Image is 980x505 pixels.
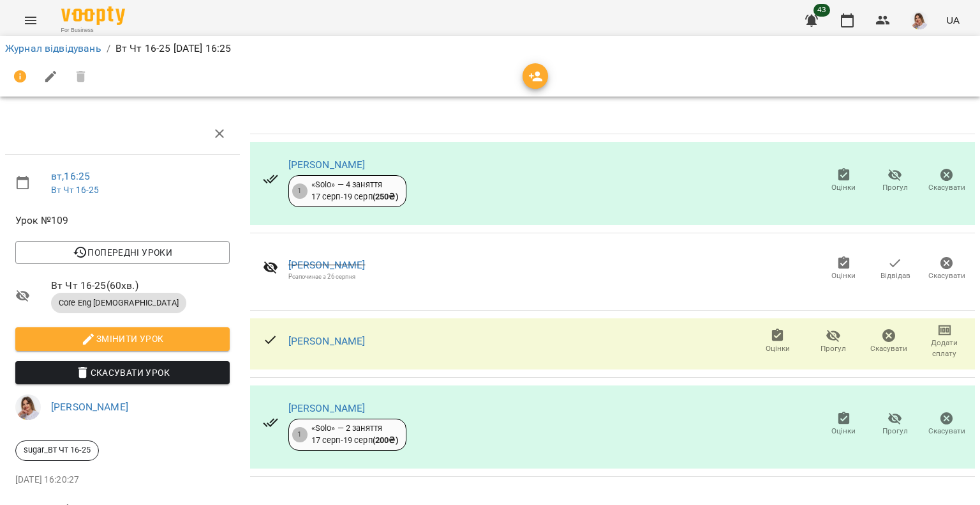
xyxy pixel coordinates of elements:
[288,159,366,171] a: [PERSON_NAME]
[818,163,870,199] button: Оцінки
[51,185,100,195] a: Вт Чт 16-25
[288,272,366,281] div: Розпочинає з 26 серпня
[924,338,965,359] span: Додати сплату
[288,335,366,347] a: [PERSON_NAME]
[946,13,960,27] span: UA
[813,4,830,17] span: 43
[766,343,790,354] span: Оцінки
[51,401,128,413] a: [PERSON_NAME]
[311,179,398,203] div: «Solo» — 4 заняття 17 серп - 19 серп
[861,323,917,359] button: Скасувати
[373,192,398,201] b: ( 250 ₴ )
[292,183,308,199] div: 1
[928,182,965,193] span: Скасувати
[818,407,870,442] button: Оцінки
[750,323,805,359] button: Оцінки
[831,426,856,437] span: Оцінки
[15,213,230,228] span: Урок №109
[941,8,965,32] button: UA
[288,259,366,271] a: [PERSON_NAME]
[5,41,975,56] nav: breadcrumb
[26,365,219,380] span: Скасувати Урок
[928,270,965,281] span: Скасувати
[61,6,125,25] img: Voopty Logo
[288,402,366,414] a: [PERSON_NAME]
[51,170,90,182] a: вт , 16:25
[870,343,907,354] span: Скасувати
[928,426,965,437] span: Скасувати
[26,245,219,260] span: Попередні уроки
[820,343,846,354] span: Прогул
[15,241,230,264] button: Попередні уроки
[805,323,861,359] button: Прогул
[15,327,230,350] button: Змінити урок
[292,427,308,442] div: 1
[880,270,910,281] span: Відвідав
[882,426,908,437] span: Прогул
[831,270,856,281] span: Оцінки
[311,423,398,446] div: «Solo» — 2 заняття 17 серп - 19 серп
[870,163,921,199] button: Прогул
[870,251,921,287] button: Відвідав
[818,251,870,287] button: Оцінки
[882,182,908,193] span: Прогул
[107,41,110,56] li: /
[15,440,99,461] div: sugar_Вт Чт 16-25
[15,5,46,36] button: Menu
[51,278,230,293] span: Вт Чт 16-25 ( 60 хв. )
[870,407,921,442] button: Прогул
[15,394,41,420] img: d332a1c3318355be326c790ed3ba89f4.jpg
[15,474,230,486] p: [DATE] 16:20:27
[5,42,101,54] a: Журнал відвідувань
[16,444,98,456] span: sugar_Вт Чт 16-25
[921,407,972,442] button: Скасувати
[831,182,856,193] span: Оцінки
[61,26,125,35] span: For Business
[917,323,972,359] button: Додати сплату
[115,41,232,56] p: Вт Чт 16-25 [DATE] 16:25
[15,361,230,384] button: Скасувати Урок
[51,297,186,309] span: Core Eng [DEMOGRAPHIC_DATA]
[26,331,219,346] span: Змінити урок
[910,12,928,29] img: d332a1c3318355be326c790ed3ba89f4.jpg
[921,251,972,287] button: Скасувати
[373,435,398,445] b: ( 200 ₴ )
[921,163,972,199] button: Скасувати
